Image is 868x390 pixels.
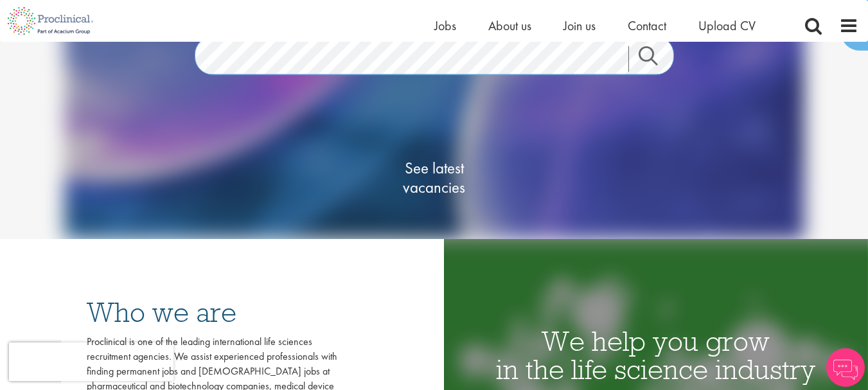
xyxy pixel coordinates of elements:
img: Chatbot [826,348,865,387]
a: See latestvacancies [370,107,499,248]
a: About us [488,17,531,34]
a: Upload CV [698,17,756,34]
a: Contact [628,17,666,34]
a: Job search submit button [628,46,684,71]
h3: Who we are [87,298,337,326]
a: Join us [563,17,596,34]
iframe: reCAPTCHA [9,342,173,381]
span: See latest vacancies [370,158,499,197]
a: Jobs [434,17,456,34]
